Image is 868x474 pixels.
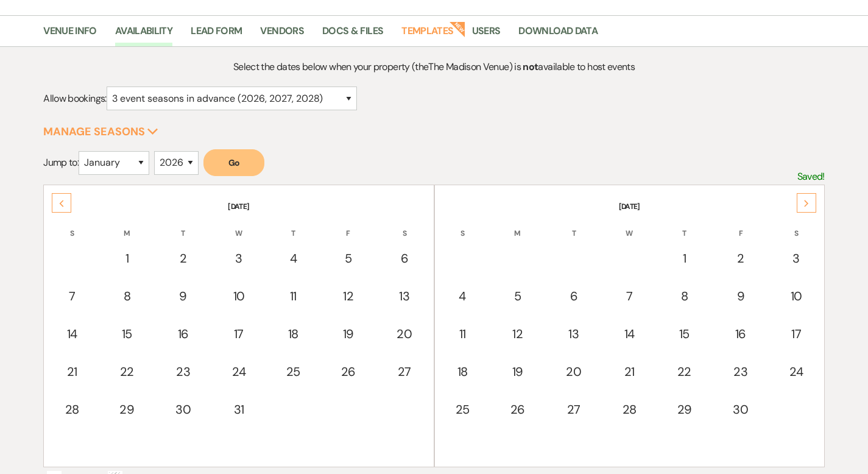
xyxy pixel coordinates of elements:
strong: New [449,20,466,37]
div: 8 [107,287,147,305]
div: 16 [162,325,204,343]
th: S [769,213,822,239]
div: 24 [776,363,816,381]
th: T [267,213,320,239]
div: 1 [664,249,705,267]
div: 9 [162,287,204,305]
div: 12 [328,287,369,305]
div: 16 [719,325,761,343]
a: Users [472,23,501,46]
span: Allow bookings: [43,92,106,105]
th: S [436,213,489,239]
div: 14 [609,325,649,343]
div: 28 [609,400,649,419]
div: 21 [52,363,91,381]
th: M [490,213,545,239]
div: 10 [219,287,258,305]
th: [DATE] [436,186,823,212]
div: 20 [383,325,425,343]
p: Saved! [797,169,825,185]
div: 26 [497,400,538,419]
div: 29 [664,400,705,419]
div: 24 [219,363,258,381]
div: 7 [52,287,91,305]
th: [DATE] [45,186,432,212]
div: 14 [52,325,91,343]
div: 25 [443,400,482,419]
div: 3 [219,249,258,267]
span: Jump to: [43,156,79,169]
div: 2 [162,249,204,267]
div: 27 [552,400,595,419]
div: 29 [107,400,147,419]
div: 13 [552,325,595,343]
div: 23 [162,363,204,381]
div: 1 [107,249,147,267]
div: 15 [664,325,705,343]
div: 31 [219,400,258,419]
div: 27 [383,363,425,381]
div: 20 [552,363,595,381]
div: 26 [328,363,369,381]
div: 19 [328,325,369,343]
div: 17 [776,325,816,343]
div: 25 [273,363,313,381]
div: 12 [497,325,538,343]
div: 6 [552,287,595,305]
th: M [100,213,154,239]
th: F [713,213,768,239]
a: Lead Form [191,23,242,46]
div: 10 [776,287,816,305]
a: Download Data [518,23,598,46]
th: W [212,213,265,239]
div: 2 [719,249,761,267]
div: 6 [383,249,425,267]
button: Manage Seasons [43,126,158,137]
a: Venue Info [43,23,97,46]
th: S [376,213,432,239]
div: 4 [273,249,313,267]
div: 15 [107,325,147,343]
div: 22 [107,363,147,381]
div: 11 [273,287,313,305]
div: 7 [609,287,649,305]
div: 5 [497,287,538,305]
div: 19 [497,363,538,381]
div: 5 [328,249,369,267]
th: T [155,213,211,239]
a: Availability [115,23,172,46]
div: 4 [443,287,482,305]
div: 8 [664,287,705,305]
th: S [45,213,98,239]
strong: not [523,60,538,73]
div: 22 [664,363,705,381]
a: Templates [401,23,453,46]
div: 23 [719,363,761,381]
div: 11 [443,325,482,343]
th: T [657,213,711,239]
div: 9 [719,287,761,305]
div: 30 [162,400,204,419]
a: Vendors [260,23,304,46]
p: Select the dates below when your property (the The Madison Venue ) is available to host events [141,59,727,75]
div: 18 [443,363,482,381]
div: 21 [609,363,649,381]
a: Docs & Files [322,23,383,46]
button: Go [203,149,264,176]
th: T [546,213,601,239]
th: W [602,213,655,239]
div: 28 [52,400,91,419]
div: 18 [273,325,313,343]
div: 30 [719,400,761,419]
div: 17 [219,325,258,343]
div: 13 [383,287,425,305]
th: F [321,213,375,239]
div: 3 [776,249,816,267]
